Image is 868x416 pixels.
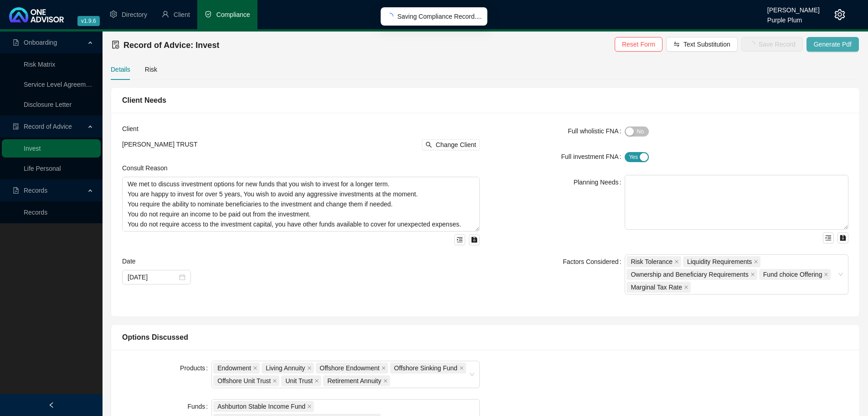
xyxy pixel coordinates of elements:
span: Endowment [217,363,251,373]
span: Unit Trust [285,376,313,386]
span: Generate Pdf [814,39,852,49]
button: Save Record [741,37,803,52]
span: close [307,404,312,409]
span: loading [385,12,394,21]
a: Disclosure Letter [24,101,72,108]
button: Generate Pdf [806,37,859,52]
span: Retirement Annuity [327,376,381,386]
span: Ownership and Beneficiary Requirements [631,269,748,279]
span: left [48,402,55,408]
span: swap [673,41,680,47]
label: Planning Needs [574,175,625,190]
span: close [381,366,386,370]
label: Funds [187,399,211,414]
span: safety [205,11,212,18]
label: Products [180,361,211,375]
span: Offshore Sinking Fund [394,363,457,373]
label: Factors Considered [563,254,625,269]
span: setting [834,9,845,20]
span: menu-unfold [825,235,832,241]
span: Text Substitution [683,39,730,49]
span: Directory [122,11,147,18]
span: Fund choice Offering [759,269,831,280]
span: menu-unfold [457,237,463,243]
span: close [383,379,388,383]
span: Living Annuity [262,363,313,374]
div: Options Discussed [122,332,848,343]
a: Risk Matrix [24,61,55,68]
span: Reset Form [622,39,655,49]
span: Endowment [213,363,260,374]
span: Risk Tolerance [627,256,681,267]
span: file-done [112,41,120,49]
span: user [162,11,169,18]
span: Liquidity Requirements [687,257,752,267]
span: Ashburton Stable Income Fund [213,401,314,412]
div: Details [111,64,130,74]
span: Fund choice Offering [763,269,822,279]
span: Offshore Endowment [316,363,388,374]
span: v1.9.6 [77,16,100,26]
span: Marginal Tax Rate [631,282,682,292]
span: [PERSON_NAME] TRUST [122,141,197,148]
span: Ownership and Beneficiary Requirements [627,269,757,280]
span: Liquidity Requirements [683,256,760,267]
span: close [307,366,312,370]
span: close [314,379,319,383]
span: close [824,272,828,277]
span: Offshore Unit Trust [217,376,271,386]
span: Living Annuity [266,363,305,373]
span: Compliance [216,11,250,18]
span: Client [174,11,190,18]
span: save [471,237,478,243]
a: Invest [24,145,41,152]
span: Saving Compliance Record.... [397,11,482,21]
span: Offshore Endowment [320,363,380,373]
button: Reset Form [615,37,663,52]
span: close [684,285,688,290]
span: Ashburton Stable Income Fund [217,401,305,411]
span: close [253,366,257,370]
button: Text Substitution [666,37,738,52]
a: Records [24,209,47,216]
span: close [750,272,755,277]
label: Date [122,256,142,266]
span: Record of Advice [24,123,72,130]
a: Service Level Agreement [24,81,95,88]
span: close [674,259,679,264]
span: Onboarding [24,39,57,46]
input: Select date [128,272,177,282]
span: search [426,142,432,148]
div: Risk [145,64,157,74]
div: Client Needs [122,95,848,106]
span: Retirement Annuity [323,375,390,386]
span: file-pdf [13,39,19,46]
img: 2df55531c6924b55f21c4cf5d4484680-logo-light.svg [9,7,64,22]
span: file-pdf [13,187,19,194]
span: Unit Trust [281,375,321,386]
span: Marginal Tax Rate [627,282,691,293]
div: Purple Plum [767,12,820,22]
span: Record of Advice: Invest [123,41,219,50]
span: file-done [13,123,19,130]
textarea: We met to discuss investment options for new funds that you wish to invest for a longer term. You... [122,177,480,232]
span: Change Client [436,140,476,150]
span: close [754,259,758,264]
span: save [840,235,846,241]
span: Records [24,187,47,194]
a: Life Personal [24,165,61,172]
span: setting [110,11,117,18]
span: Risk Tolerance [631,257,673,267]
label: Consult Reason [122,163,174,173]
span: close [459,366,464,370]
span: close [272,379,277,383]
label: Client [122,124,145,134]
span: Offshore Unit Trust [213,375,279,386]
span: Offshore Sinking Fund [390,363,466,374]
label: Full investment FNA [561,149,625,164]
div: [PERSON_NAME] [767,2,820,12]
button: Change Client [422,139,480,150]
label: Full wholistic FNA [568,124,625,138]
